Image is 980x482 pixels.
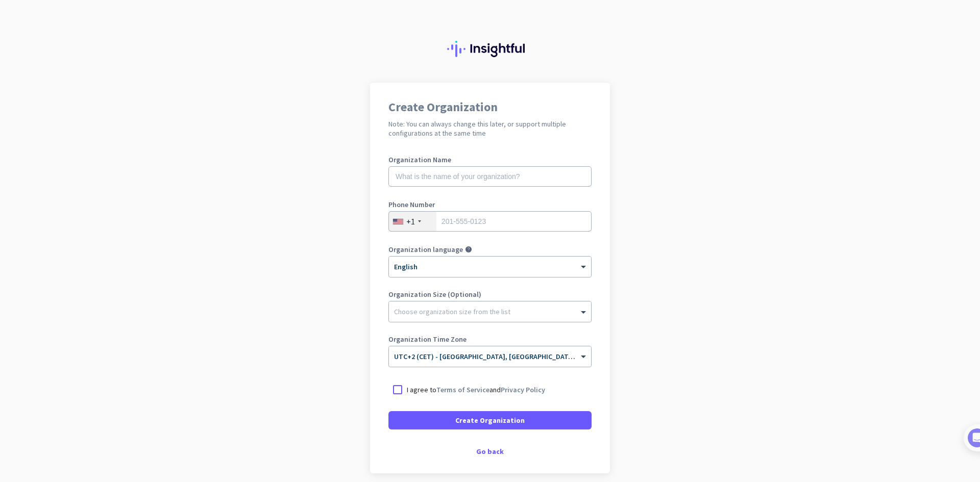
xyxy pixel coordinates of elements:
[388,156,592,163] label: Organization Name
[455,415,525,425] span: Create Organization
[447,41,533,57] img: Insightful
[388,201,592,208] label: Phone Number
[465,246,472,253] i: help
[388,336,592,343] label: Organization Time Zone
[436,385,489,394] a: Terms of Service
[406,216,415,226] div: +1
[388,246,463,253] label: Organization language
[407,385,545,395] p: I agree to and
[388,119,592,138] h2: Note: You can always change this later, or support multiple configurations at the same time
[388,166,592,187] input: What is the name of your organization?
[388,101,592,113] h1: Create Organization
[388,291,592,298] label: Organization Size (Optional)
[388,411,592,429] button: Create Organization
[388,211,592,232] input: 201-555-0123
[501,385,545,394] a: Privacy Policy
[388,448,592,455] div: Go back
